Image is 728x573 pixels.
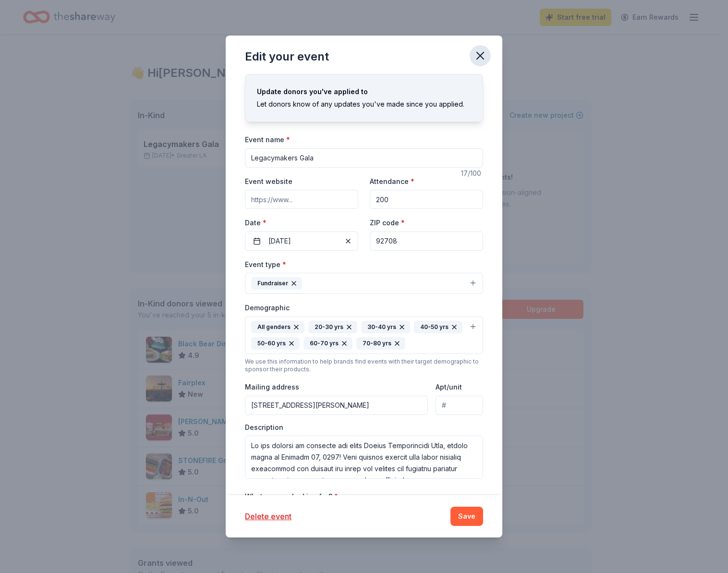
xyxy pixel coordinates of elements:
[436,382,462,392] label: Apt/unit
[461,168,483,179] div: 17 /100
[251,337,300,350] div: 50-60 yrs
[414,321,462,333] div: 40-50 yrs
[251,277,302,290] div: Fundraiser
[245,382,299,392] label: Mailing address
[245,423,283,432] label: Description
[245,135,290,145] label: Event name
[245,492,338,501] label: What are you looking for?
[356,337,405,350] div: 70-80 yrs
[436,396,483,415] input: #
[245,317,483,354] button: All genders20-30 yrs30-40 yrs40-50 yrs50-60 yrs60-70 yrs70-80 yrs
[245,190,358,209] input: https://www...
[257,86,471,98] div: Update donors you've applied to
[370,218,405,228] label: ZIP code
[361,321,410,333] div: 30-40 yrs
[303,337,352,350] div: 60-70 yrs
[370,190,483,209] input: 20
[245,49,329,64] div: Edit your event
[245,218,358,228] label: Date
[245,358,483,373] div: We use this information to help brands find events with their target demographic to sponsor their...
[370,232,483,251] input: 12345 (U.S. only)
[245,511,291,522] button: Delete event
[245,148,483,168] input: Spring Fundraiser
[245,260,286,269] label: Event type
[308,321,357,333] div: 20-30 yrs
[245,396,428,415] input: Enter a US address
[245,273,483,294] button: Fundraiser
[245,232,358,251] button: [DATE]
[245,177,292,186] label: Event website
[245,303,290,313] label: Demographic
[245,436,483,479] textarea: Lo ips dolorsi am consecte adi elits Doeius Temporincidi Utla, etdolo magna al Enimadm 07, 0297! ...
[450,507,483,526] button: Save
[257,98,471,110] div: Let donors know of any updates you've made since you applied.
[370,177,414,186] label: Attendance
[251,321,304,333] div: All genders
